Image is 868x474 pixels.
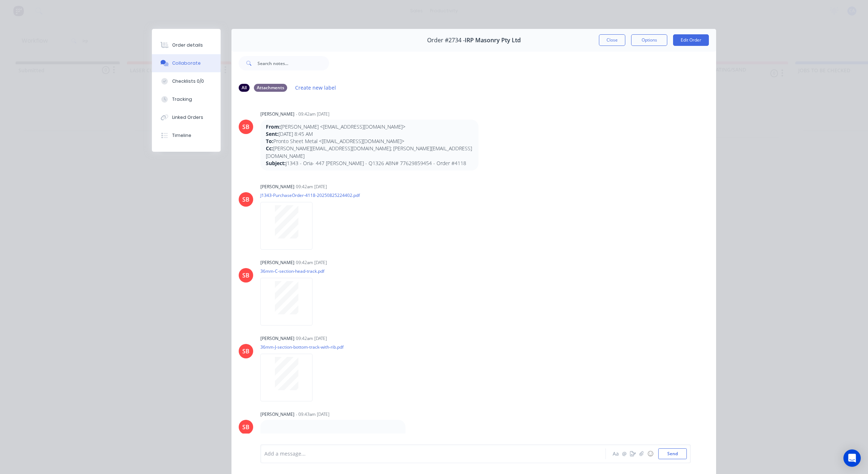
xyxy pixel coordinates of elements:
div: - 09:42am [DATE] [296,111,329,117]
div: [PERSON_NAME] [260,411,294,418]
button: Options [631,34,667,46]
div: SB [242,195,250,204]
div: [PERSON_NAME] [260,259,294,266]
button: Order details [152,36,221,54]
strong: Subject: [266,160,286,167]
span: IRP Masonry Pty Ltd [465,37,521,44]
button: ☺ [646,449,655,458]
div: SB [242,347,250,355]
strong: Cc: [266,145,273,152]
strong: Sent: [266,130,278,137]
div: 09:42am [DATE] [296,335,327,342]
div: - 09:43am [DATE] [296,411,329,418]
p: [PERSON_NAME] <[EMAIL_ADDRESS][DOMAIN_NAME]> [DATE] 8:45 AM Pronto Sheet Metal <[EMAIL_ADDRESS][D... [266,123,473,167]
button: Tracking [152,90,221,108]
p: 36mm-C-section-head-track.pdf [260,268,324,274]
strong: To: [266,138,273,145]
div: Timeline [172,132,191,139]
button: Collaborate [152,54,221,72]
div: SB [242,423,250,431]
button: @ [620,449,629,458]
span: Order #2734 - [427,37,465,44]
strong: From: [266,123,281,130]
button: Close [599,34,625,46]
div: [PERSON_NAME] [260,335,294,342]
div: [PERSON_NAME] [260,111,294,117]
p: J1343-PurchaseOrder-4118-20250825224402.pdf [260,192,360,198]
button: Create new label [292,83,340,92]
div: All [239,84,250,92]
div: Order details [172,42,203,48]
div: Collaborate [172,60,201,66]
div: SB [242,122,250,131]
div: Tracking [172,96,192,103]
div: 09:42am [DATE] [296,184,327,190]
div: Linked Orders [172,114,203,121]
div: SB [242,271,250,280]
div: 09:42am [DATE] [296,259,327,266]
p: 36mm-J-section-bottom-track-with-rib.pdf [260,344,344,350]
div: Checklists 0/0 [172,78,204,85]
button: Checklists 0/0 [152,72,221,90]
button: Send [658,448,687,459]
div: [PERSON_NAME] [260,184,294,190]
div: Attachments [254,84,287,92]
input: Search notes... [258,56,329,70]
img: png;base64,iVBORw0KGgoAAAANSUhEUgAAAAEAAAABAQMAAAAl21bKAAAAA1BMVEUAAACnej3aAAAAAXRSTlMAQObYZgAAAA... [323,423,375,471]
button: Aa [611,449,620,458]
button: Linked Orders [152,108,221,126]
button: Edit Order [673,34,709,46]
div: Open Intercom Messenger [843,449,861,467]
p: Dear Pronto Sheet Metal, [266,423,400,471]
button: Timeline [152,126,221,145]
